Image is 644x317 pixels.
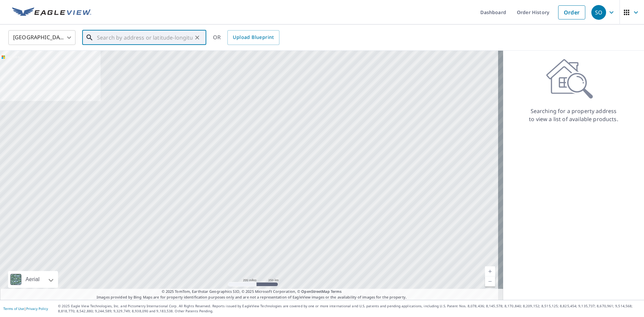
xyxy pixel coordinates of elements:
a: OpenStreetMap [301,289,329,294]
p: | [3,307,48,311]
input: Search by address or latitude-longitude [97,28,193,47]
img: EV Logo [12,7,91,17]
a: Terms [331,289,342,294]
a: Current Level 5, Zoom Out [485,276,495,286]
p: © 2025 Eagle View Technologies, Inc. and Pictometry International Corp. All Rights Reserved. Repo... [58,304,641,314]
span: Upload Blueprint [233,33,274,42]
a: Privacy Policy [26,306,48,311]
div: Aerial [8,271,58,288]
div: SO [591,5,606,20]
a: Terms of Use [3,306,24,311]
button: Clear [193,33,202,42]
span: © 2025 TomTom, Earthstar Geographics SIO, © 2025 Microsoft Corporation, © [162,289,342,295]
div: OR [213,30,279,45]
div: Aerial [23,271,42,288]
div: [GEOGRAPHIC_DATA] [8,28,75,47]
a: Upload Blueprint [227,30,279,45]
p: Searching for a property address to view a list of available products. [529,107,619,123]
a: Current Level 5, Zoom In [485,266,495,276]
a: Order [558,5,585,19]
